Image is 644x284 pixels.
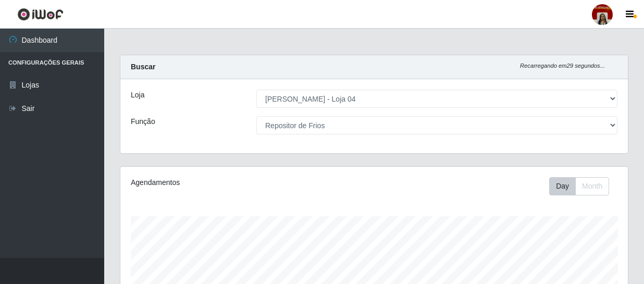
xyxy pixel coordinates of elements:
strong: Buscar [131,63,155,71]
img: CoreUI Logo [17,8,64,21]
button: Day [549,177,576,195]
div: Toolbar with button groups [549,177,617,195]
button: Month [575,177,609,195]
label: Função [131,116,155,127]
div: Agendamentos [131,177,325,188]
div: First group [549,177,609,195]
label: Loja [131,90,144,101]
i: Recarregando em 29 segundos... [520,63,605,69]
